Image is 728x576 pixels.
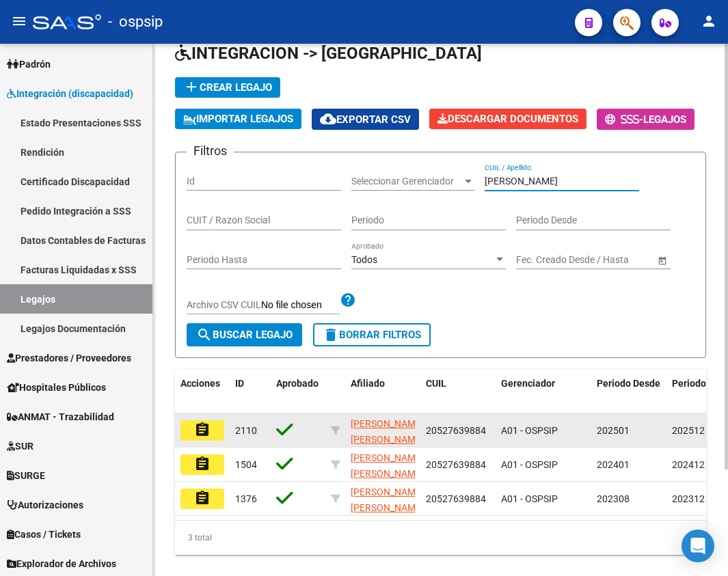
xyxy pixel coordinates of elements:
span: 1504 [235,459,257,470]
button: IMPORTAR LEGAJOS [175,109,301,129]
span: 1376 [235,493,257,504]
datatable-header-cell: Periodo Desde [591,369,666,414]
span: - [605,113,643,126]
span: 202512 [672,425,705,436]
span: Hospitales Públicos [7,380,106,395]
mat-icon: assignment [194,456,211,472]
mat-icon: add [183,79,200,95]
span: Afiliado [351,378,385,389]
button: Crear Legajo [175,77,280,98]
span: [PERSON_NAME] [PERSON_NAME] [351,486,424,513]
span: Exportar CSV [320,113,411,126]
span: 2110 [235,425,257,436]
span: 202401 [597,459,630,470]
button: Borrar Filtros [313,323,431,346]
div: 3 total [175,521,706,555]
span: SUR [7,439,33,454]
span: A01 - OSPSIP [501,425,558,436]
span: A01 - OSPSIP [501,493,558,504]
datatable-header-cell: Afiliado [345,369,420,414]
button: Exportar CSV [312,109,419,130]
span: Padrón [7,57,51,72]
span: CUIL [426,378,446,389]
h3: Filtros [187,141,234,161]
span: 202308 [597,493,630,504]
span: Acciones [180,378,220,389]
span: A01 - OSPSIP [501,459,558,470]
span: ANMAT - Trazabilidad [7,409,114,424]
span: Archivo CSV CUIL [187,299,261,310]
button: Descargar Documentos [429,109,587,129]
datatable-header-cell: CUIL [420,369,496,414]
span: 202312 [672,493,705,504]
span: 202412 [672,459,705,470]
mat-icon: cloud_download [320,111,336,127]
div: Open Intercom Messenger [682,530,714,562]
span: 20527639884 [426,459,486,470]
span: Borrar Filtros [323,329,421,341]
input: Fecha inicio [516,254,566,266]
span: Gerenciador [501,378,555,389]
input: Archivo CSV CUIL [261,299,340,312]
span: - ospsip [108,7,163,37]
button: Open calendar [655,253,669,267]
span: [PERSON_NAME] [PERSON_NAME] [351,452,424,479]
mat-icon: help [340,292,356,308]
span: Prestadores / Proveedores [7,351,131,366]
mat-icon: menu [11,13,27,29]
button: -Legajos [597,109,695,130]
input: Fecha fin [578,254,645,266]
span: INTEGRACION -> [GEOGRAPHIC_DATA] [175,44,482,63]
span: ID [235,378,244,389]
mat-icon: assignment [194,422,211,438]
span: 202501 [597,425,630,436]
mat-icon: search [196,327,213,343]
span: 20527639884 [426,425,486,436]
span: Buscar Legajo [196,329,293,341]
span: Periodo Desde [597,378,660,389]
span: IMPORTAR LEGAJOS [183,113,293,125]
mat-icon: person [701,13,717,29]
span: Todos [351,254,377,265]
span: Integración (discapacidad) [7,86,133,101]
span: Legajos [643,113,686,126]
datatable-header-cell: ID [230,369,271,414]
span: Autorizaciones [7,497,83,512]
span: Aprobado [276,378,319,389]
span: SURGE [7,468,45,483]
span: [PERSON_NAME] [PERSON_NAME] [351,418,424,445]
span: Explorador de Archivos [7,556,116,571]
mat-icon: delete [323,327,339,343]
mat-icon: assignment [194,490,211,506]
span: Descargar Documentos [437,113,578,125]
button: Buscar Legajo [187,323,302,346]
datatable-header-cell: Aprobado [271,369,325,414]
datatable-header-cell: Acciones [175,369,230,414]
span: Crear Legajo [183,81,272,94]
datatable-header-cell: Gerenciador [496,369,591,414]
span: 20527639884 [426,493,486,504]
span: Seleccionar Gerenciador [351,176,462,187]
span: Casos / Tickets [7,527,81,542]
